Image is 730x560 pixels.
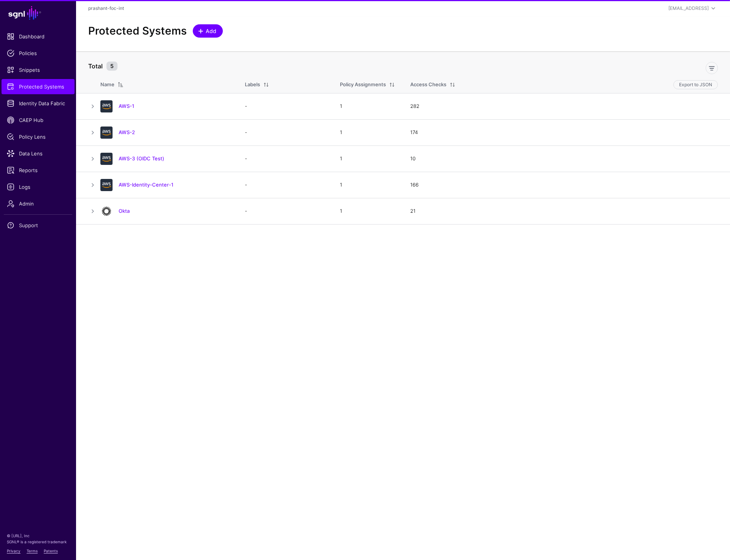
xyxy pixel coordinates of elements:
[27,549,38,553] a: Terms
[2,112,75,128] a: CAEP Hub
[2,163,75,178] a: Reports
[673,80,718,89] button: Export to JSON
[332,146,403,172] td: 1
[7,116,69,124] span: CAEP Hub
[7,533,69,539] p: © [URL], Inc
[237,146,332,172] td: -
[7,539,69,545] p: SGNL® is a registered trademark
[410,81,446,89] div: Access Checks
[410,155,718,163] div: 10
[2,62,75,78] a: Snippets
[2,79,75,94] a: Protected Systems
[100,179,113,191] img: svg+xml;base64,PHN2ZyB3aWR0aD0iNjQiIGhlaWdodD0iNjQiIHZpZXdCb3g9IjAgMCA2NCA2NCIgZmlsbD0ibm9uZSIgeG...
[119,155,164,161] a: AWS-3 (OIDC Test)
[410,207,718,215] div: 21
[7,66,69,74] span: Snippets
[7,100,69,107] span: Identity Data Fabric
[2,29,75,44] a: Dashboard
[7,33,69,40] span: Dashboard
[237,93,332,119] td: -
[7,166,69,174] span: Reports
[332,198,403,224] td: 1
[668,5,709,12] div: [EMAIL_ADDRESS]
[100,127,113,139] img: svg+xml;base64,PHN2ZyB3aWR0aD0iNjQiIGhlaWdodD0iNjQiIHZpZXdCb3g9IjAgMCA2NCA2NCIgZmlsbD0ibm9uZSIgeG...
[44,549,58,553] a: Patents
[2,196,75,211] a: Admin
[7,183,69,191] span: Logs
[88,25,187,38] h2: Protected Systems
[7,83,69,90] span: Protected Systems
[205,27,217,35] span: Add
[88,5,124,11] a: prashant-foc-int
[237,172,332,198] td: -
[100,81,114,89] div: Name
[7,133,69,141] span: Policy Lens
[237,198,332,224] td: -
[7,221,69,229] span: Support
[119,129,135,135] a: AWS-2
[7,200,69,207] span: Admin
[100,100,113,112] img: svg+xml;base64,PHN2ZyB3aWR0aD0iNjQiIGhlaWdodD0iNjQiIHZpZXdCb3g9IjAgMCA2NCA2NCIgZmlsbD0ibm9uZSIgeG...
[100,153,113,165] img: svg+xml;base64,PHN2ZyB3aWR0aD0iNjQiIGhlaWdodD0iNjQiIHZpZXdCb3g9IjAgMCA2NCA2NCIgZmlsbD0ibm9uZSIgeG...
[2,146,75,161] a: Data Lens
[2,96,75,111] a: Identity Data Fabric
[2,46,75,61] a: Policies
[410,129,718,136] div: 174
[2,129,75,144] a: Policy Lens
[410,103,718,110] div: 282
[119,103,134,109] a: AWS-1
[7,549,21,553] a: Privacy
[119,182,173,188] a: AWS-Identity-Center-1
[88,62,103,70] strong: Total
[7,150,69,157] span: Data Lens
[193,24,223,38] a: Add
[5,5,71,21] a: SGNL
[332,172,403,198] td: 1
[332,119,403,146] td: 1
[119,208,130,214] a: Okta
[106,62,117,71] small: 5
[410,181,718,189] div: 166
[340,81,386,89] div: Policy Assignments
[237,119,332,146] td: -
[245,81,260,89] div: Labels
[7,49,69,57] span: Policies
[100,205,113,217] img: svg+xml;base64,PHN2ZyB3aWR0aD0iNjQiIGhlaWdodD0iNjQiIHZpZXdCb3g9IjAgMCA2NCA2NCIgZmlsbD0ibm9uZSIgeG...
[2,179,75,195] a: Logs
[332,93,403,119] td: 1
